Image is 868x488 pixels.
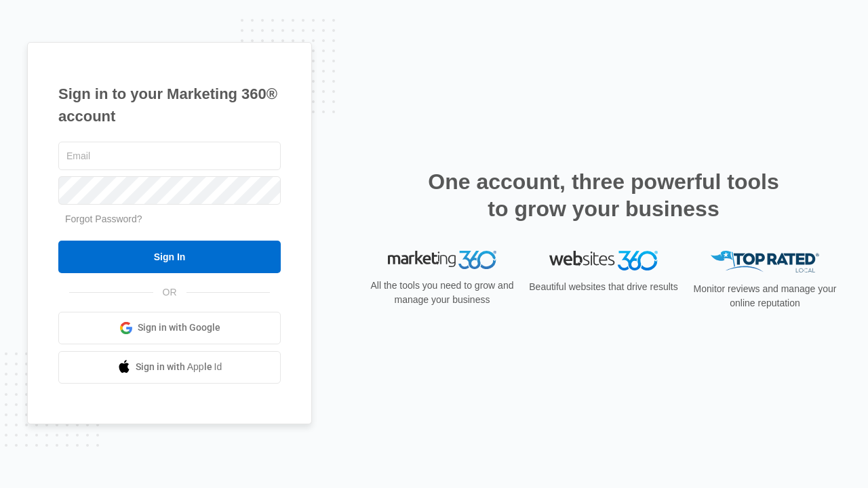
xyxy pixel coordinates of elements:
[711,251,819,273] img: Top Rated Local
[58,142,281,170] input: Email
[136,360,222,374] span: Sign in with Apple Id
[689,282,841,310] p: Monitor reviews and manage your online reputation
[58,241,281,273] input: Sign In
[138,321,220,335] span: Sign in with Google
[549,251,658,270] img: Websites 360
[366,279,518,307] p: All the tools you need to grow and manage your business
[58,83,281,127] h1: Sign in to your Marketing 360® account
[153,285,186,300] span: OR
[424,168,783,222] h2: One account, three powerful tools to grow your business
[58,312,281,344] a: Sign in with Google
[388,251,496,270] img: Marketing 360
[65,213,142,224] a: Forgot Password?
[528,280,679,294] p: Beautiful websites that drive results
[58,351,281,384] a: Sign in with Apple Id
